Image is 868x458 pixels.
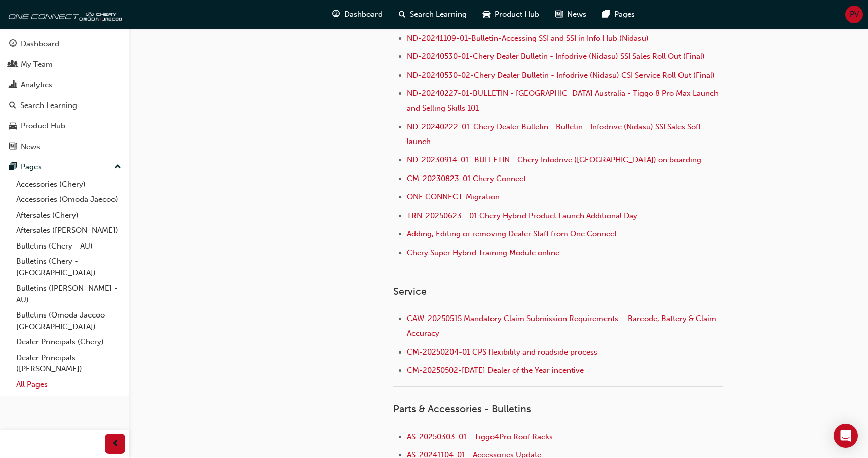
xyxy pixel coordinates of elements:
div: Open Intercom Messenger [834,424,858,448]
div: News [21,141,40,153]
a: Adding, Editing or removing Dealer Staff from One Connect [407,229,617,238]
span: people-icon [9,60,17,69]
a: Product Hub [4,117,125,135]
a: Bulletins (Omoda Jaecoo - [GEOGRAPHIC_DATA]) [12,307,125,334]
a: guage-iconDashboard [324,4,391,25]
div: Product Hub [21,120,65,132]
span: car-icon [9,122,17,131]
div: My Team [21,59,53,71]
a: Search Learning [4,96,125,115]
span: car-icon [483,8,490,21]
a: TRN-20250623 - 01 Chery Hybrid Product Launch Additional Day [407,211,637,220]
span: chart-icon [9,81,17,90]
span: search-icon [9,101,16,111]
span: Pages [614,9,635,20]
a: Dealer Principals (Chery) [12,334,125,350]
a: Bulletins (Chery - [GEOGRAPHIC_DATA]) [12,254,125,280]
a: pages-iconPages [594,4,643,25]
a: CM-20230823-01 Chery Connect [407,174,526,183]
a: News [4,137,125,156]
a: AS-20250303-01 - Tiggo4Pro Roof Racks [407,432,553,441]
button: DashboardMy TeamAnalyticsSearch LearningProduct HubNews [4,32,125,158]
a: Chery Super Hybrid Training Module online [407,248,559,257]
a: ND-20240227-01-BULLETIN - [GEOGRAPHIC_DATA] Australia - Tiggo 8 Pro Max Launch and Selling Skills... [407,89,721,113]
span: News [567,9,586,20]
a: Dealer Principals ([PERSON_NAME]) [12,350,125,377]
a: Aftersales (Chery) [12,207,125,223]
span: guage-icon [332,8,340,21]
span: up-icon [114,161,121,174]
a: search-iconSearch Learning [391,4,475,25]
span: Dashboard [344,9,383,20]
span: news-icon [555,8,563,21]
a: All Pages [12,377,125,393]
div: Search Learning [20,100,77,112]
a: CM-20250204-01 CPS flexibility and roadside process [407,347,597,357]
span: Parts & Accessories - Bulletins [393,403,531,415]
a: ONE CONNECT-Migration [407,192,500,201]
div: Pages [21,161,42,173]
a: Accessories (Omoda Jaecoo) [12,192,125,207]
a: Analytics [4,76,125,94]
span: search-icon [399,8,406,21]
a: Aftersales ([PERSON_NAME]) [12,223,125,238]
div: Analytics [21,79,52,91]
button: PV [845,6,863,23]
a: My Team [4,55,125,74]
span: prev-icon [111,438,119,450]
a: Dashboard [4,34,125,53]
img: oneconnect [5,4,122,24]
span: guage-icon [9,40,17,49]
span: news-icon [9,143,17,152]
span: Product Hub [495,9,539,20]
a: ND-20240530-01-Chery Dealer Bulletin - Infodrive (Nidasu) SSI Sales Roll Out (Final) [407,52,705,61]
div: Dashboard [21,38,59,50]
a: car-iconProduct Hub [475,4,547,25]
a: CM-20250502-[DATE] Dealer of the Year incentive [407,366,584,375]
a: ND-20240530-02-Chery Dealer Bulletin - Infodrive (Nidasu) CSI Service Roll Out (Final) [407,71,715,80]
a: CAW-20250515 Mandatory Claim Submission Requirements – Barcode, Battery & Claim Accuracy [407,314,719,338]
span: PV [850,9,859,20]
span: pages-icon [602,8,610,21]
a: ND-20240222-01-Chery Dealer Bulletin - Bulletin - Infodrive (Nidasu) SSI Sales Soft launch [407,122,703,146]
a: ND-20230914-01- BULLETIN - Chery Infodrive ([GEOGRAPHIC_DATA]) on boarding [407,155,701,164]
button: Pages [4,158,125,177]
span: Service [393,286,427,297]
a: ND-20241109-01-Bulletin-Accessing SSI and SSI in Info Hub (Nidasu) [407,33,649,43]
a: Bulletins ([PERSON_NAME] - AU) [12,280,125,307]
span: pages-icon [9,163,17,172]
span: Search Learning [410,9,467,20]
a: news-iconNews [547,4,594,25]
a: Bulletins (Chery - AU) [12,238,125,254]
a: Accessories (Chery) [12,177,125,192]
